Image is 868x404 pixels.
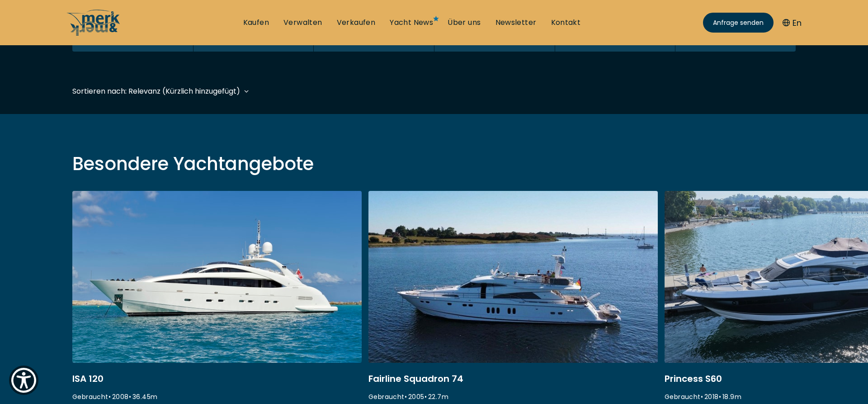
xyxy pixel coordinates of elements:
[713,18,764,28] span: Anfrage senden
[390,18,433,28] a: Yacht News
[283,18,322,28] a: Verwalten
[337,18,376,28] a: Verkaufen
[703,13,774,33] a: Anfrage senden
[243,18,269,28] a: Kaufen
[448,18,481,28] a: Über uns
[72,86,240,97] div: Sortieren nach: Relevanz (Kürzlich hinzugefügt)
[551,18,581,28] a: Kontakt
[783,17,802,29] button: En
[9,366,38,395] button: Show Accessibility Preferences
[495,18,537,28] a: Newsletter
